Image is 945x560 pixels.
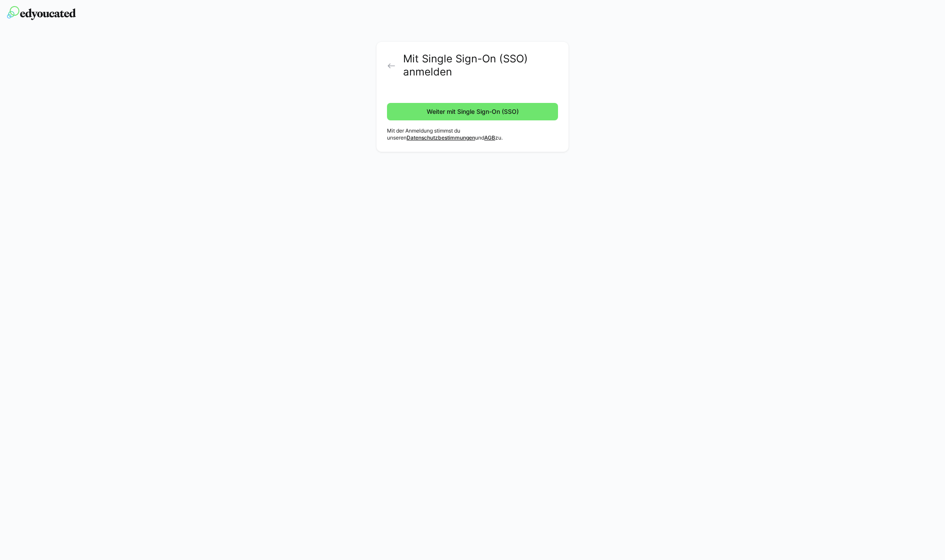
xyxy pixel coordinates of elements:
a: Datenschutzbestimmungen [407,134,475,141]
img: edyoucated [7,6,76,20]
h2: Mit Single Sign-On (SSO) anmelden [403,52,558,79]
a: AGB [484,134,495,141]
button: Weiter mit Single Sign-On (SSO) [387,103,558,120]
span: Weiter mit Single Sign-On (SSO) [425,107,520,116]
p: Mit der Anmeldung stimmst du unseren und zu. [387,127,558,141]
